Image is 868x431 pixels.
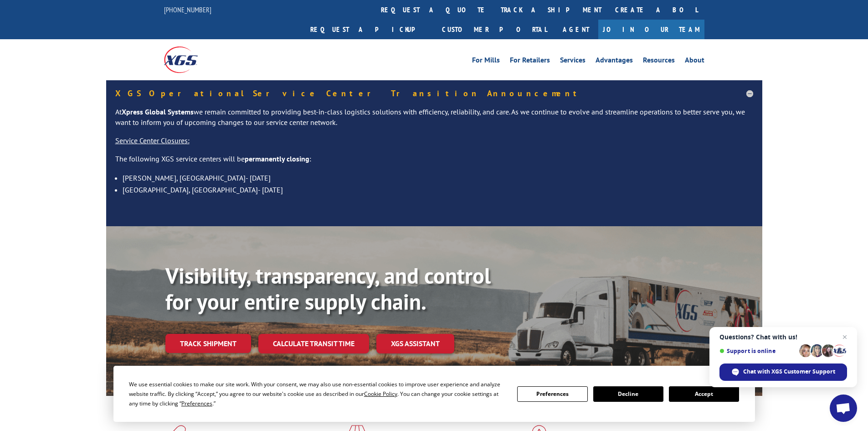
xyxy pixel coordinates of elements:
[165,261,491,316] b: Visibility, transparency, and control for your entire supply chain.
[258,334,369,353] a: Calculate transit time
[376,334,454,353] a: XGS ASSISTANT
[830,395,857,422] a: Open chat
[123,184,753,196] li: [GEOGRAPHIC_DATA], [GEOGRAPHIC_DATA]- [DATE]
[719,363,847,381] span: Chat with XGS Customer Support
[743,368,835,376] span: Chat with XGS Customer Support
[115,89,753,98] h5: XGS Operational Service Center Transition Announcement
[472,57,500,67] a: For Mills
[113,366,755,422] div: Cookie Consent Prompt
[669,386,739,402] button: Accept
[181,400,212,407] span: Preferences
[593,386,663,402] button: Decline
[165,334,251,353] a: Track shipment
[554,20,598,39] a: Agent
[596,57,633,67] a: Advantages
[435,20,554,39] a: Customer Portal
[164,5,211,14] a: [PHONE_NUMBER]
[129,379,506,408] div: We use essential cookies to make our site work. With your consent, we may also use non-essential ...
[560,57,586,67] a: Services
[115,154,753,172] p: The following XGS service centers will be :
[122,107,194,116] strong: Xpress Global Systems
[245,154,309,163] strong: permanently closing
[643,57,675,67] a: Resources
[303,20,435,39] a: Request a pickup
[719,333,847,341] span: Questions? Chat with us!
[123,172,753,184] li: [PERSON_NAME], [GEOGRAPHIC_DATA]- [DATE]
[510,57,550,67] a: For Retailers
[598,20,704,39] a: Join Our Team
[115,107,753,136] p: At we remain committed to providing best-in-class logistics solutions with efficiency, reliabilit...
[115,136,190,145] u: Service Center Closures:
[719,348,796,354] span: Support is online
[517,386,587,402] button: Preferences
[685,57,704,67] a: About
[364,390,397,398] span: Cookie Policy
